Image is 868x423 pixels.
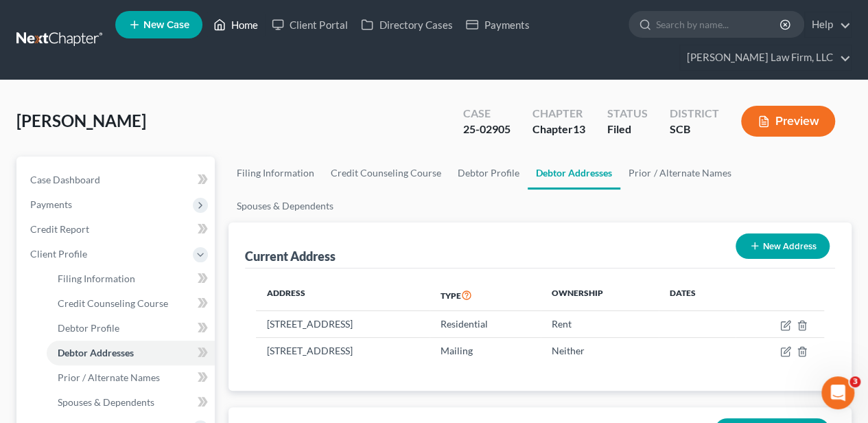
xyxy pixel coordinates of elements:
[19,168,215,192] a: Case Dashboard
[430,337,541,363] td: Mailing
[459,12,536,37] a: Payments
[58,322,119,334] span: Debtor Profile
[47,316,215,341] a: Debtor Profile
[30,198,72,210] span: Payments
[620,157,739,190] a: Prior / Alternate Names
[256,337,429,363] td: [STREET_ADDRESS]
[58,273,135,284] span: Filing Information
[449,157,528,190] a: Debtor Profile
[463,106,511,122] div: Case
[573,122,585,135] span: 13
[736,233,830,259] button: New Address
[607,122,648,137] div: Filed
[265,12,354,37] a: Client Portal
[541,311,659,337] td: Rent
[607,106,648,122] div: Status
[354,12,459,37] a: Directory Cases
[670,122,719,137] div: SCB
[463,122,511,137] div: 25-02905
[680,45,851,70] a: [PERSON_NAME] Law Firm, LLC
[58,371,160,383] span: Prior / Alternate Names
[741,106,835,137] button: Preview
[19,217,215,242] a: Credit Report
[659,279,736,311] th: Dates
[821,376,854,409] iframe: Intercom live chat
[805,12,851,37] a: Help
[532,122,585,137] div: Chapter
[322,157,449,190] a: Credit Counseling Course
[58,347,134,358] span: Debtor Addresses
[47,365,215,390] a: Prior / Alternate Names
[47,341,215,365] a: Debtor Addresses
[256,279,429,311] th: Address
[16,111,146,130] span: [PERSON_NAME]
[849,376,860,387] span: 3
[430,279,541,311] th: Type
[143,20,189,30] span: New Case
[58,297,168,309] span: Credit Counseling Course
[228,190,342,222] a: Spouses & Dependents
[30,248,87,260] span: Client Profile
[528,157,620,190] a: Debtor Addresses
[30,174,100,185] span: Case Dashboard
[47,266,215,291] a: Filing Information
[245,248,336,264] div: Current Address
[47,291,215,316] a: Credit Counseling Course
[656,12,782,37] input: Search by name...
[541,279,659,311] th: Ownership
[58,396,154,408] span: Spouses & Dependents
[228,157,322,190] a: Filing Information
[541,337,659,363] td: Neither
[256,311,429,337] td: [STREET_ADDRESS]
[30,223,89,235] span: Credit Report
[670,106,719,122] div: District
[207,12,265,37] a: Home
[47,390,215,415] a: Spouses & Dependents
[532,106,585,122] div: Chapter
[430,311,541,337] td: Residential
